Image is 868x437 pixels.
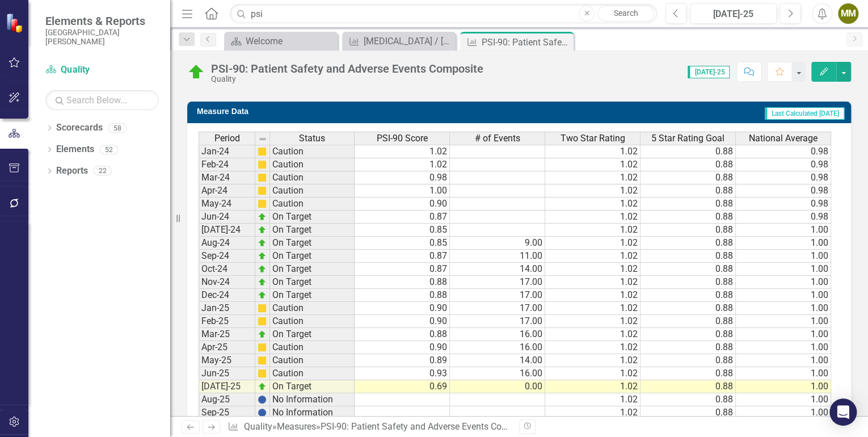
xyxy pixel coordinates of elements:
[545,211,641,224] td: 1.02
[736,158,831,171] td: 0.98
[199,341,255,354] td: Apr-25
[641,211,736,224] td: 0.88
[641,224,736,237] td: 0.88
[270,367,355,380] td: Caution
[270,354,355,367] td: Caution
[450,237,545,250] td: 9.00
[270,250,355,263] td: On Target
[641,250,736,263] td: 0.88
[838,3,858,24] button: MM
[199,198,255,211] td: May-24
[258,278,267,287] img: zOikAAAAAElFTkSuQmCC
[258,395,267,404] img: BgCOk07PiH71IgAAAABJRU5ErkJggg==
[545,328,641,341] td: 1.02
[450,302,545,315] td: 17.00
[321,421,534,432] div: PSI-90: Patient Safety and Adverse Events Composite
[355,302,450,315] td: 0.90
[641,393,736,406] td: 0.88
[450,380,545,393] td: 0.00
[364,34,453,48] div: [MEDICAL_DATA] / [MEDICAL_DATA] Dashboard
[270,406,355,419] td: No Information
[641,406,736,419] td: 0.88
[187,63,205,81] img: On Target
[690,3,777,24] button: [DATE]-25
[694,7,773,21] div: [DATE]-25
[355,341,450,354] td: 0.90
[736,328,831,341] td: 1.00
[355,250,450,263] td: 0.87
[258,304,267,313] img: cBAA0RP0Y6D5n+AAAAAElFTkSuQmCC
[258,264,267,274] img: zOikAAAAAElFTkSuQmCC
[641,145,736,158] td: 0.88
[277,421,316,432] a: Measures
[199,211,255,224] td: Jun-24
[258,199,267,208] img: cBAA0RP0Y6D5n+AAAAAElFTkSuQmCC
[355,263,450,276] td: 0.87
[641,263,736,276] td: 0.88
[450,250,545,263] td: 11.00
[199,354,255,367] td: May-25
[199,315,255,328] td: Feb-25
[270,341,355,354] td: Caution
[482,35,571,49] div: PSI-90: Patient Safety and Adverse Events Composite
[258,160,267,169] img: cBAA0RP0Y6D5n+AAAAAElFTkSuQmCC
[450,289,545,302] td: 17.00
[6,12,26,32] img: ClearPoint Strategy
[736,263,831,276] td: 1.00
[641,184,736,198] td: 0.88
[355,276,450,289] td: 0.88
[199,328,255,341] td: Mar-25
[765,107,844,120] span: Last Calculated [DATE]
[258,186,267,195] img: cBAA0RP0Y6D5n+AAAAAElFTkSuQmCC
[736,393,831,406] td: 1.00
[355,237,450,250] td: 0.85
[475,133,520,144] span: # of Events
[258,356,267,365] img: cBAA0RP0Y6D5n+AAAAAElFTkSuQmCC
[355,171,450,184] td: 0.98
[270,315,355,328] td: Caution
[199,184,255,198] td: Apr-24
[736,184,831,198] td: 0.98
[641,289,736,302] td: 0.88
[355,198,450,211] td: 0.90
[355,224,450,237] td: 0.85
[736,367,831,380] td: 1.00
[246,34,335,48] div: Welcome
[270,158,355,171] td: Caution
[270,224,355,237] td: On Target
[736,341,831,354] td: 1.00
[244,421,272,432] a: Quality
[227,421,510,434] div: » »
[258,251,267,260] img: zOikAAAAAElFTkSuQmCC
[227,34,335,48] a: Welcome
[641,380,736,393] td: 0.88
[545,302,641,315] td: 1.02
[736,380,831,393] td: 1.00
[199,250,255,263] td: Sep-24
[258,369,267,378] img: cBAA0RP0Y6D5n+AAAAAElFTkSuQmCC
[545,354,641,367] td: 1.02
[450,354,545,367] td: 14.00
[299,133,325,144] span: Status
[258,330,267,339] img: zOikAAAAAElFTkSuQmCC
[270,393,355,406] td: No Information
[270,184,355,198] td: Caution
[94,166,112,176] div: 22
[355,315,450,328] td: 0.90
[199,367,255,380] td: Jun-25
[214,133,240,144] span: Period
[736,289,831,302] td: 1.00
[45,64,159,77] a: Quality
[736,315,831,328] td: 1.00
[199,393,255,406] td: Aug-25
[270,198,355,211] td: Caution
[355,211,450,224] td: 0.87
[100,145,118,154] div: 52
[197,107,450,116] h3: Measure Data
[545,250,641,263] td: 1.02
[545,367,641,380] td: 1.02
[641,198,736,211] td: 0.88
[545,341,641,354] td: 1.02
[597,6,654,22] a: Search
[355,145,450,158] td: 1.02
